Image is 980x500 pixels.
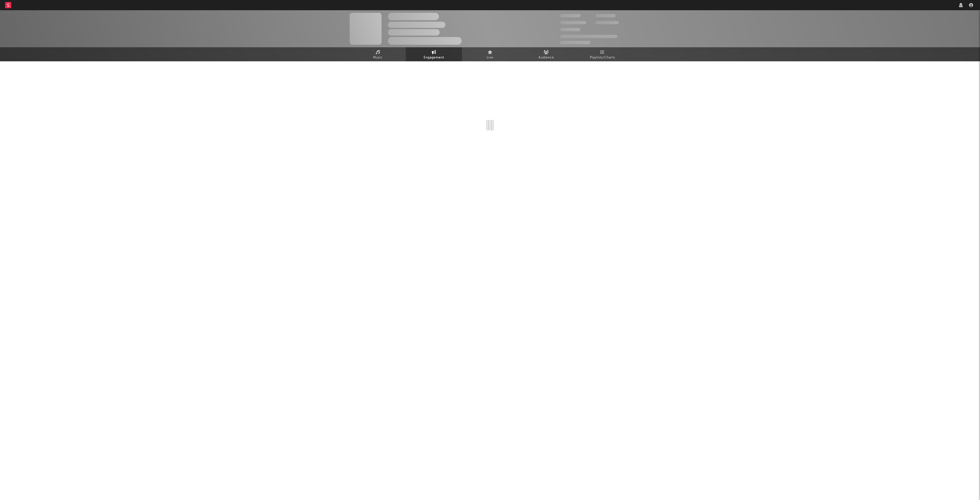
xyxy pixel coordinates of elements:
span: 50,000,000 [560,21,586,24]
span: Jump Score: 85.0 [560,41,590,44]
span: Live [487,55,493,61]
span: Music [373,55,383,61]
span: Engagement [424,55,444,61]
a: Live [462,47,518,61]
a: Music [350,47,406,61]
span: Audience [538,55,554,61]
a: Playlists/Charts [574,47,630,61]
a: Audience [518,47,574,61]
span: 100,000 [560,28,580,31]
span: 50,000,000 Monthly Listeners [560,35,617,38]
a: Engagement [406,47,462,61]
span: 100,000 [595,14,616,17]
span: 300,000 [560,14,581,17]
span: 1,000,000 [595,21,619,24]
span: Playlists/Charts [590,55,615,61]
